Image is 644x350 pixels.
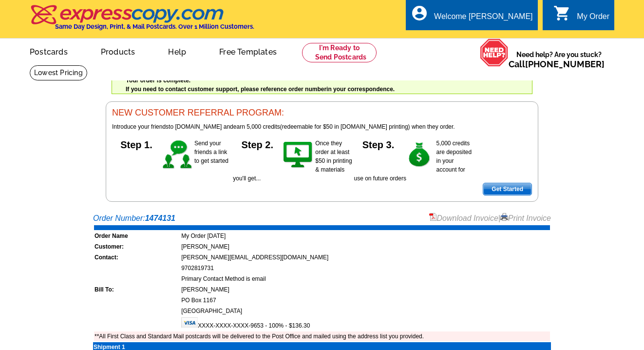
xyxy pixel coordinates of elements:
[509,50,609,69] span: Need help? Are you stuck?
[94,331,550,341] td: **All First Class and Standard Mail postcards will be delivered to the Post Office and mailed usi...
[112,139,161,149] h5: Step 1.
[429,213,437,221] img: small-pdf-icon.gif
[94,285,180,294] td: Bill To:
[85,39,151,62] a: Products
[181,242,550,252] td: [PERSON_NAME]
[233,123,280,130] span: earn 5,000 credits
[429,213,551,224] div: |
[161,139,194,171] img: step-1.gif
[112,108,532,118] h3: NEW CUSTOMER REFERRAL PROGRAM:
[181,306,550,316] td: [GEOGRAPHIC_DATA]
[14,39,83,62] a: Postcards
[181,285,550,294] td: [PERSON_NAME]
[233,139,282,149] h5: Step 2.
[126,77,190,84] strong: Your order is complete.
[30,12,254,30] a: Same Day Design, Print, & Mail Postcards. Over 1 Million Customers.
[403,139,436,171] img: step-3.gif
[354,140,472,182] span: 5,000 credits are deposited in your account for use on future orders
[480,39,509,67] img: help
[112,123,169,130] span: Introduce your friends
[181,274,550,284] td: Primary Contact Method is email
[577,12,609,26] div: My Order
[152,39,202,62] a: Help
[434,12,532,26] div: Welcome [PERSON_NAME]
[354,139,403,149] h5: Step 3.
[509,59,605,69] span: Call
[553,11,609,23] a: shopping_cart My Order
[483,183,531,195] span: Get Started
[112,122,532,131] p: to [DOMAIN_NAME] and (redeemable for $50 in [DOMAIN_NAME] printing) when they order.
[181,317,198,328] img: visa.gif
[93,213,551,224] div: Order Number:
[94,253,180,262] td: Contact:
[500,214,551,222] a: Print Invoice
[233,140,352,182] span: Once they order at least $50 in printing & materials you'll get...
[204,39,292,62] a: Free Templates
[55,23,254,30] h4: Same Day Design, Print, & Mail Postcards. Over 1 Million Customers.
[181,231,550,241] td: My Order [DATE]
[483,183,532,195] a: Get Started
[429,214,498,222] a: Download Invoice
[525,59,605,69] a: [PHONE_NUMBER]
[500,213,508,221] img: small-print-icon.gif
[181,317,550,331] td: XXXX-XXXX-XXXX-9653 - 100% - $136.30
[181,253,550,262] td: [PERSON_NAME][EMAIL_ADDRESS][DOMAIN_NAME]
[181,263,550,273] td: 9702819731
[145,214,175,222] strong: 1474131
[411,4,428,22] i: account_circle
[181,295,550,305] td: PO Box 1167
[94,242,180,252] td: Customer:
[282,139,315,171] img: step-2.gif
[553,4,571,22] i: shopping_cart
[94,231,180,241] td: Order Name
[194,140,228,164] span: Send your friends a link to get started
